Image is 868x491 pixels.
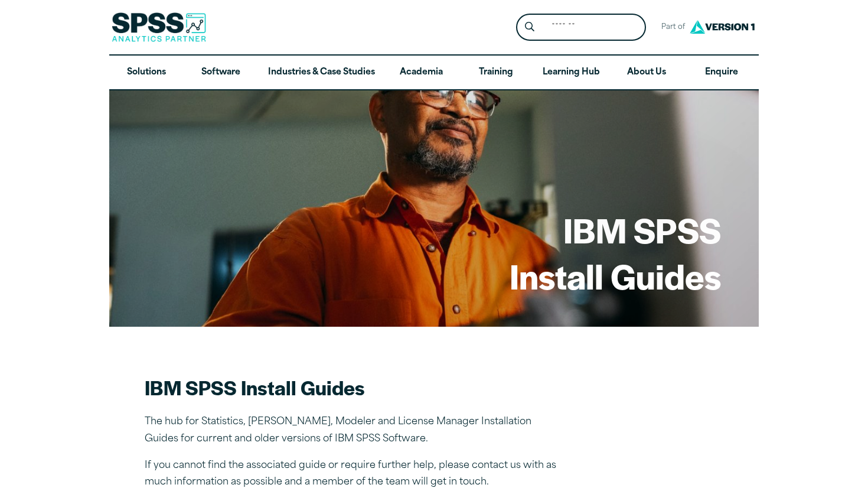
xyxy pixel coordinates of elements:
[525,22,534,32] svg: Search magnifying glass icon
[609,56,684,90] a: About Us
[510,207,721,298] h1: IBM SPSS Install Guides
[516,14,646,41] form: Site Header Search Form
[145,374,558,401] h2: IBM SPSS Install Guides
[259,56,384,90] a: Industries & Case Studies
[145,414,558,448] p: The hub for Statistics, [PERSON_NAME], Modeler and License Manager Installation Guides for curren...
[184,56,258,90] a: Software
[533,56,609,90] a: Learning Hub
[109,56,184,90] a: Solutions
[459,56,533,90] a: Training
[655,19,687,36] span: Part of
[519,17,541,38] button: Search magnifying glass icon
[112,12,206,42] img: SPSS Analytics Partner
[684,56,759,90] a: Enquire
[109,56,759,90] nav: Desktop version of site main menu
[687,16,758,38] img: Version1 Logo
[384,56,459,90] a: Academia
